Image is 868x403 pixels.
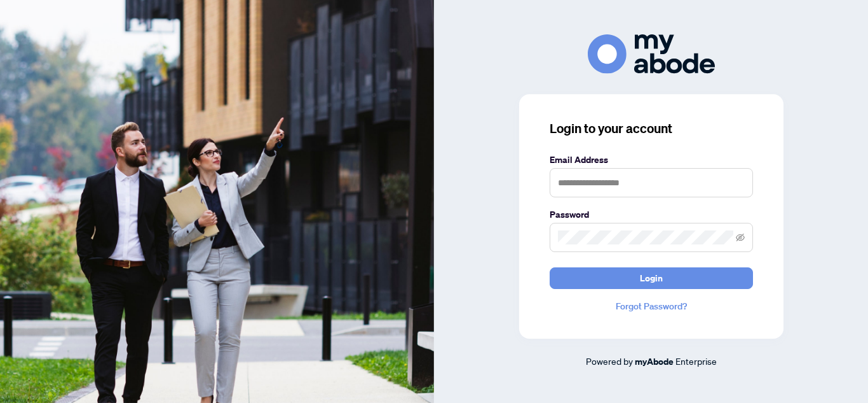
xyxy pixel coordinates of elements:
span: eye-invisible [736,233,745,242]
button: Login [550,267,753,289]
span: Enterprise [675,355,717,367]
span: Powered by [586,355,633,367]
label: Email Address [550,153,753,167]
h3: Login to your account [550,120,753,138]
img: ma-logo [588,34,715,73]
span: Login [640,268,663,288]
label: Password [550,208,753,222]
a: myAbode [635,355,674,369]
a: Forgot Password? [550,299,753,313]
